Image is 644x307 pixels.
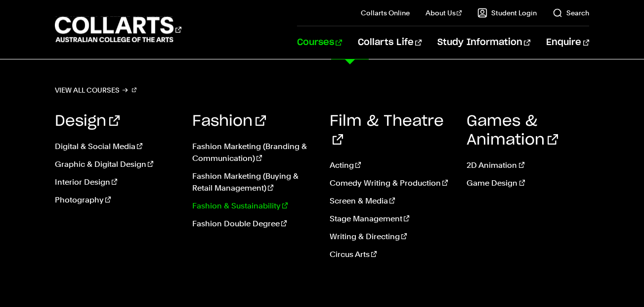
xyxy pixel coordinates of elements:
a: Fashion Marketing (Branding & Communication) [192,141,315,164]
a: Courses [297,26,342,59]
a: Graphic & Digital Design [55,158,177,170]
a: Student Login [477,8,537,18]
a: Fashion Marketing (Buying & Retail Management) [192,170,315,194]
a: Search [553,8,589,18]
a: Digital & Social Media [55,141,177,153]
a: 2D Animation [467,159,589,171]
a: Writing & Directing [330,231,452,243]
a: Collarts Online [361,8,410,18]
a: Interior Design [55,176,177,188]
a: Fashion & Sustainability [192,200,315,212]
a: Circus Arts [330,249,452,260]
a: Design [55,114,120,129]
a: Photography [55,194,177,206]
a: Game Design [467,177,589,189]
a: Fashion [192,114,266,129]
a: Study Information [437,26,530,59]
a: Enquire [546,26,589,59]
a: Screen & Media [330,195,452,207]
a: Fashion Double Degree [192,218,315,230]
div: Go to homepage [55,15,181,44]
a: Film & Theatre [330,114,444,148]
a: Collarts Life [358,26,422,59]
a: Acting [330,159,452,171]
a: Games & Animation [467,114,558,148]
a: Comedy Writing & Production [330,177,452,189]
a: About Us [426,8,462,18]
a: View all courses [55,83,137,97]
a: Stage Management [330,213,452,225]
